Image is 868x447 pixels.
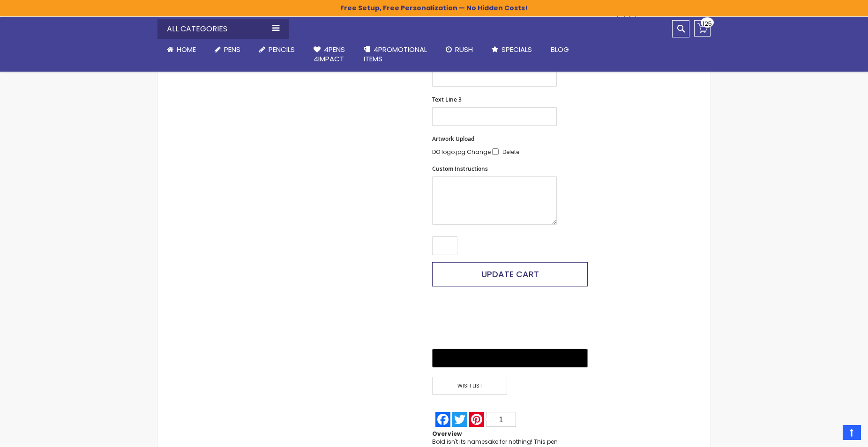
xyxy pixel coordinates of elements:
a: Pens [205,39,250,60]
button: Buy with GPay [432,349,588,367]
a: Home [157,39,205,60]
span: Blog [551,44,569,54]
span: Rush [455,44,473,54]
a: Pencils [250,39,304,60]
iframe: PayPal [432,293,588,342]
span: Delete [502,148,519,156]
a: Twitter [451,412,468,427]
span: 1 [499,416,503,424]
iframe: Google Customer Reviews [791,422,868,447]
span: Home [177,44,196,54]
a: Blog [541,39,578,60]
span: 4PROMOTIONAL ITEMS [364,44,427,64]
span: Text Line 3 [432,95,462,103]
a: 4PROMOTIONALITEMS [354,39,436,70]
a: Specials [482,39,541,60]
span: 125 [703,19,712,28]
a: Wish List [432,377,510,395]
span: Custom Instructions [432,165,488,173]
span: Update Cart [481,268,539,280]
strong: Overview [432,430,462,438]
a: Facebook [434,412,451,427]
a: Pinterest1 [468,412,517,427]
button: Update Cart [432,262,588,286]
span: Wish List [432,377,507,395]
span: DO logo.jpg [432,148,465,156]
a: 4Pens4impact [304,39,354,70]
div: All Categories [157,19,289,39]
span: Pencils [269,44,295,54]
a: 125 [694,20,711,37]
span: Artwork Upload [432,135,474,143]
span: Pens [224,44,240,54]
span: 4Pens 4impact [314,44,345,64]
span: Specials [501,44,532,54]
a: Change [467,148,491,156]
a: Rush [436,39,482,60]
